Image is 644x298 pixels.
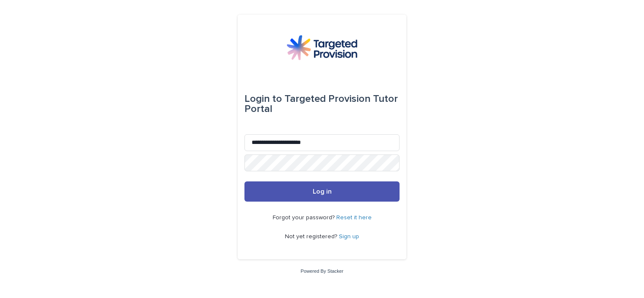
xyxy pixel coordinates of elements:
[287,35,357,60] img: M5nRWzHhSzIhMunXDL62
[273,215,336,221] span: Forgot your password?
[285,234,339,239] span: Not yet registered?
[244,181,400,202] button: Log in
[244,94,282,104] span: Login to
[336,215,372,221] a: Reset it here
[339,234,359,239] a: Sign up
[301,269,343,274] a: Powered By Stacker
[244,87,400,121] div: Targeted Provision Tutor Portal
[313,188,332,195] span: Log in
